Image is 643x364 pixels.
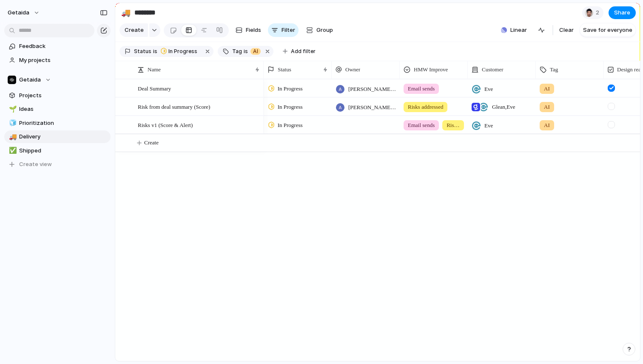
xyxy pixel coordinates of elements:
button: Group [302,23,337,37]
button: Linear [498,24,530,37]
span: AI [253,48,258,55]
span: Email sends [408,121,435,130]
span: Glean , Eve [492,103,515,111]
button: Save for everyone [580,23,636,37]
span: In Progress [278,103,303,111]
span: is [153,48,157,55]
button: AI [249,47,262,56]
button: Create [119,23,148,37]
div: 🚚 [9,132,15,142]
span: Clear [559,26,574,34]
button: is [151,47,159,56]
span: Risk from deal summary (Score) [138,102,210,111]
span: Share [614,8,630,17]
div: ✅ [9,146,15,155]
span: Linear [510,26,527,34]
span: Name [148,65,161,74]
button: Create view [4,158,111,171]
span: Add filter [291,48,316,55]
span: Eve [484,121,493,130]
a: ✅Shipped [4,144,111,157]
span: Create [144,138,159,147]
span: AI [544,85,550,93]
span: Ideas [19,105,108,113]
span: Status [134,48,151,55]
span: Status [278,65,291,74]
a: My projects [4,54,111,67]
span: Create view [19,160,52,169]
span: Customer [482,65,504,74]
a: 🚚Delivery [4,130,111,143]
button: 🚚 [119,6,133,20]
a: 🌱Ideas [4,103,111,116]
span: Fields [246,26,261,34]
button: 🌱 [8,105,16,113]
span: is [244,48,248,55]
span: Tag [232,48,242,55]
a: Feedback [4,40,111,53]
span: [PERSON_NAME] Sarma [348,85,396,93]
button: Share [609,6,636,19]
span: Deal Summary [138,83,171,93]
span: Getaida [19,76,41,84]
span: HMW Improve [414,65,448,74]
button: Fields [232,23,265,37]
span: Delivery [19,133,108,141]
span: Risks addressed [447,121,460,130]
span: Projects [19,91,108,100]
span: AI [544,103,550,111]
div: 🚚 [121,7,131,18]
span: Tag [550,65,558,74]
span: Group [316,26,333,34]
span: Shipped [19,147,108,155]
span: AI [544,121,550,130]
button: is [242,47,250,56]
span: In Progress [278,121,303,130]
div: 🧊 [9,118,15,128]
button: 🧊 [8,119,16,127]
span: My projects [19,56,108,65]
span: Feedback [19,42,108,51]
span: Prioritization [19,119,108,127]
span: getaida [8,8,29,17]
button: getaida [4,6,44,20]
span: In Progress [168,48,197,55]
div: 🌱 [9,104,15,114]
span: Owner [345,65,360,74]
span: Save for everyone [583,26,632,34]
a: 🧊Prioritization [4,117,111,130]
span: Create [125,26,144,34]
span: In Progress [278,85,303,93]
button: ✅ [8,147,16,155]
button: In Progress [158,47,202,56]
span: Email sends [408,85,435,93]
span: 2 [596,8,602,17]
span: Eve [484,85,493,93]
span: Risks addressed [408,103,443,111]
span: [PERSON_NAME] Sarma [348,103,396,112]
button: Add filter [278,45,321,57]
button: 🚚 [8,133,16,141]
span: Filter [282,26,295,34]
button: Filter [268,23,299,37]
button: Getaida [4,73,111,86]
span: Risks v1 (Score & Alert) [138,120,193,130]
a: Projects [4,89,111,102]
button: Clear [556,23,577,37]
